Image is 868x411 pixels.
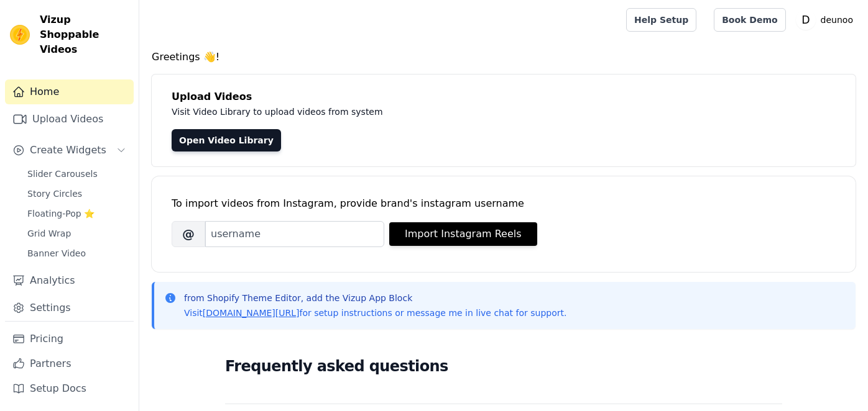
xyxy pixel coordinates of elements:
[20,185,134,202] a: Story Circles
[10,25,30,45] img: Vizup
[5,327,134,351] a: Pricing
[27,227,71,240] span: Grid Wrap
[225,354,782,379] h2: Frequently asked questions
[27,187,82,200] span: Story Circles
[20,225,134,242] a: Grid Wrap
[172,129,281,151] a: Open Video Library
[5,79,134,104] a: Home
[5,138,134,163] button: Create Widgets
[172,104,729,119] p: Visit Video Library to upload videos from system
[172,89,836,104] h4: Upload Videos
[5,376,134,401] a: Setup Docs
[27,207,95,220] span: Floating-Pop ⭐
[389,222,537,246] button: Import Instagram Reels
[816,9,858,31] p: deunoo
[5,296,134,320] a: Settings
[20,245,134,262] a: Banner Video
[20,205,134,222] a: Floating-Pop ⭐
[152,50,856,65] h4: Greetings 👋!
[714,8,785,32] a: Book Demo
[27,247,86,260] span: Banner Video
[796,9,858,31] button: D deunoo
[626,8,696,32] a: Help Setup
[40,12,129,57] span: Vizup Shoppable Videos
[5,268,134,293] a: Analytics
[203,308,300,318] a: [DOMAIN_NAME][URL]
[801,14,810,26] text: D
[20,165,134,183] a: Slider Carousels
[172,196,836,211] div: To import videos from Instagram, provide brand's instagram username
[27,168,98,180] span: Slider Carousels
[172,221,205,247] span: @
[30,143,106,158] span: Create Widgets
[184,307,566,319] p: Visit for setup instructions or message me in live chat for support.
[205,221,384,247] input: username
[5,107,134,132] a: Upload Videos
[184,292,566,304] p: from Shopify Theme Editor, add the Vizup App Block
[5,351,134,376] a: Partners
